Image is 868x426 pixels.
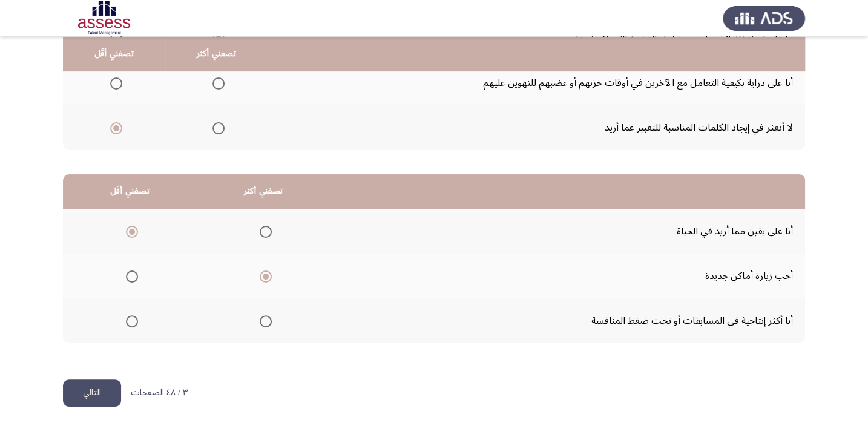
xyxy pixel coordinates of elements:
mat-radio-group: Select an option [121,221,138,241]
mat-radio-group: Select an option [255,310,272,331]
mat-radio-group: Select an option [121,310,138,331]
img: Assessment logo of OCM R1 ASSESS [63,1,145,35]
td: أنا على يقين مما أريد في الحياة [330,209,805,254]
mat-radio-group: Select an option [121,266,138,286]
td: أنا أكثر إنتاجية في المسابقات أو تحت ضغط المنافسة [330,298,805,343]
td: أنا على دراية بكيفية التعامل مع الآخرين في أوقات حزنهم أو غضبهم للتهوين عليهم [268,61,805,105]
p: ٣ / ٤٨ الصفحات [131,388,188,398]
mat-radio-group: Select an option [105,117,122,138]
img: Assess Talent Management logo [723,1,805,35]
mat-radio-group: Select an option [208,73,225,93]
mat-radio-group: Select an option [255,266,272,286]
th: تصفني أقَل [63,174,197,209]
td: أحب زيارة أماكن جديدة [330,254,805,298]
td: لا أتعثر في إيجاد الكلمات المناسبة للتعبير عما أريد [268,105,805,150]
mat-radio-group: Select an option [208,117,225,138]
th: تصفني أقَل [63,37,165,71]
th: تصفني أكثر [165,37,268,71]
mat-radio-group: Select an option [255,221,272,241]
mat-radio-group: Select an option [105,73,122,93]
button: load next page [63,379,121,407]
th: تصفني أكثر [197,174,330,209]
